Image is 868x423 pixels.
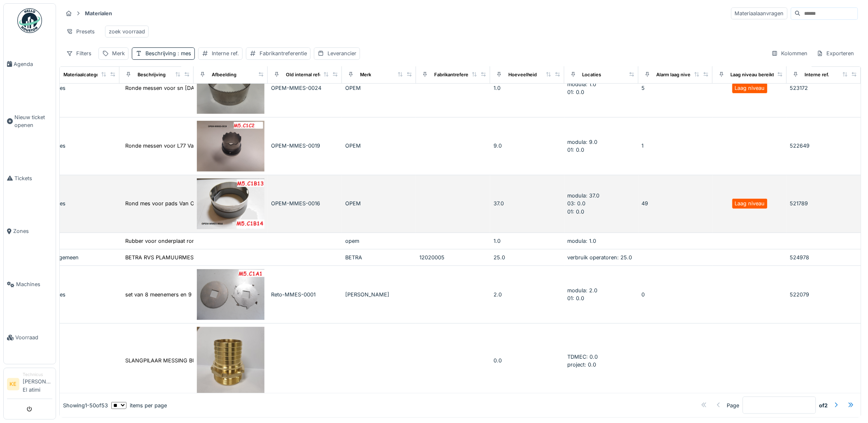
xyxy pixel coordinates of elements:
[494,142,561,150] div: 9.0
[419,254,487,261] div: 12020005
[49,254,116,261] div: A Algemeen
[642,200,709,207] div: 49
[345,142,413,150] div: OPEM
[7,371,52,399] a: KE Technicus[PERSON_NAME] El atimi
[112,49,125,57] div: Merk
[125,291,257,298] div: set van 8 meenemers en 9 messen voor retour pads
[176,50,191,56] span: : mes
[271,142,339,150] div: OPEM-MMES-0019
[494,200,561,207] div: 37.0
[145,49,191,57] div: Beschrijving
[727,402,739,409] div: Page
[642,142,709,150] div: 1
[790,254,858,261] div: 524978
[345,291,413,298] div: [PERSON_NAME]
[568,287,598,294] span: modula: 2.0
[731,71,777,78] div: Laag niveau bereikt?
[63,26,98,38] div: Presets
[63,402,108,409] div: Showing 1 - 50 of 53
[14,60,52,68] span: Agenda
[125,357,275,364] div: SLANGPILAAR MESSING BU. 2"TULE 50MM. 25BAR EN 1...
[13,227,52,235] span: Zones
[125,237,261,245] div: Rubber voor onderplaat ronde messen Pegaso 1400...
[125,200,223,207] div: Rond mes voor pads Van OPEM OPEM
[23,371,52,378] div: Technicus
[49,291,116,298] div: M mes
[49,84,116,92] div: M mes
[568,254,632,261] span: verbruik operatoren: 25.0
[642,84,709,92] div: 5
[197,179,264,229] img: Rond OPEM
[568,362,597,368] span: project: 0.0
[790,200,858,207] div: 521789
[197,269,264,320] img: Shredder messen en meenemers
[49,142,116,150] div: M mes
[16,280,52,288] span: Machines
[49,200,116,207] div: M mes
[125,84,269,92] div: Ronde messen voor sn [DATE]-[DATE] Van OPEM OPEM
[568,295,585,301] span: 01: 0.0
[14,174,52,182] span: Tickets
[4,205,56,258] a: Zones
[494,357,561,364] div: 0.0
[4,91,56,152] a: Nieuw ticket openen
[568,81,597,87] span: modula: 1.0
[345,84,413,92] div: OPEM
[583,71,601,78] div: Locaties
[568,238,597,244] span: modula: 1.0
[63,71,105,78] div: Materiaalcategorie
[197,121,264,172] img: Ronde OPEM
[790,142,858,150] div: 522649
[212,49,239,57] div: Interne ref.
[731,7,788,19] div: Materiaalaanvragen
[271,200,339,207] div: OPEM-MMES-0016
[109,28,145,35] div: zoek voorraad
[125,142,232,150] div: Ronde messen voor L77 Van OPEM OPEM
[111,402,167,409] div: items per page
[494,84,561,92] div: 1.0
[63,47,95,59] div: Filters
[23,371,52,397] li: [PERSON_NAME] El atimi
[271,291,339,298] div: Reto-MMES-0001
[568,193,600,199] span: modula: 37.0
[568,89,585,95] span: 01: 0.0
[286,71,335,78] div: Old internal reference
[125,254,288,261] div: BETRA RVS PLAMUURMES MET KUNSTSTOF HANDVAT 80 MM
[4,311,56,364] a: Voorraad
[82,9,115,17] strong: Materialen
[4,38,56,91] a: Agenda
[568,200,586,207] span: 03: 0.0
[568,354,598,360] span: TDMEC: 0.0
[657,71,696,78] div: Alarm laag niveau
[642,291,709,298] div: 0
[17,8,42,33] img: Badge_color-CXgf-gQk.svg
[568,139,598,145] span: modula: 9.0
[360,71,371,78] div: Merk
[494,291,561,298] div: 2.0
[345,254,413,261] div: BETRA
[212,71,236,78] div: Afbeelding
[328,49,356,57] div: Leverancier
[345,237,413,245] div: opem
[735,84,765,92] div: Laag niveau
[790,84,858,92] div: 523172
[568,147,585,153] span: 01: 0.0
[768,47,812,59] div: Kolommen
[260,49,307,57] div: Fabrikantreferentie
[4,258,56,311] a: Machines
[568,209,585,215] span: 01: 0.0
[494,237,561,245] div: 1.0
[197,327,264,395] img: SLANGPILAAR MESSING BU. 2"TULE 50MM. 25BAR EN 14420-5
[819,402,828,409] strong: of 2
[271,84,339,92] div: OPEM-MMES-0024
[345,200,413,207] div: OPEM
[138,71,166,78] div: Beschrijving
[14,113,52,129] span: Nieuw ticket openen
[805,71,830,78] div: Interne ref.
[494,254,561,261] div: 25.0
[7,378,19,390] li: KE
[813,47,858,59] div: Exporteren
[790,291,858,298] div: 522079
[197,63,264,114] img: Ronde OPEM
[508,71,537,78] div: Hoeveelheid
